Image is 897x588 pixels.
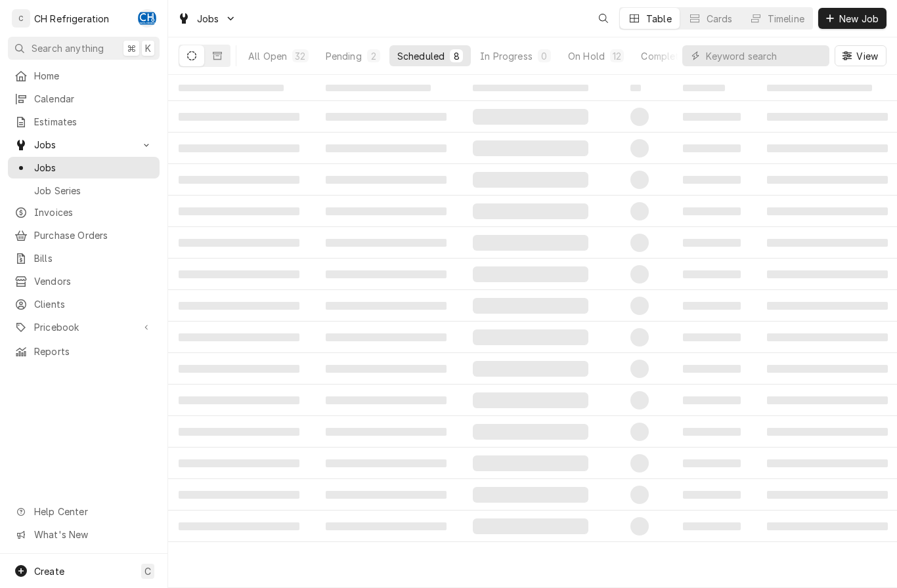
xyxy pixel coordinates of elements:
span: ‌ [326,522,447,530]
span: Jobs [197,12,219,26]
span: ‌ [683,491,741,499]
span: ‌ [767,428,888,436]
span: Clients [34,297,153,311]
span: ‌ [326,270,447,278]
span: K [145,41,151,55]
span: C [144,564,151,578]
span: ‌ [473,109,588,125]
div: Timeline [768,12,804,26]
span: ‌ [179,396,299,404]
a: Job Series [8,180,160,201]
a: Go to Help Center [8,501,160,522]
span: ‌ [767,113,888,121]
span: ‌ [683,522,741,530]
span: ‌ [683,144,741,152]
table: Scheduled Jobs List Loading [168,75,897,588]
span: Home [34,69,153,83]
span: Jobs [34,138,133,152]
span: ‌ [683,302,741,310]
span: ‌ [630,360,649,378]
span: ‌ [630,85,641,91]
span: ‌ [473,424,588,440]
span: ‌ [630,423,649,441]
span: ‌ [179,176,299,184]
div: Scheduled [397,49,445,63]
span: ‌ [473,329,588,345]
div: 8 [452,49,460,63]
span: Jobs [34,161,153,175]
span: Invoices [34,205,153,219]
span: ‌ [179,365,299,373]
span: ‌ [630,486,649,504]
span: ‌ [326,365,447,373]
span: ‌ [683,85,725,91]
a: Clients [8,293,160,315]
span: ‌ [683,333,741,341]
span: ‌ [630,108,649,126]
span: ‌ [473,298,588,314]
span: Job Series [34,184,153,198]
span: ‌ [473,518,588,534]
span: ‌ [179,491,299,499]
span: ‌ [767,144,888,152]
a: Go to Pricebook [8,316,160,338]
span: ‌ [630,139,649,157]
a: Calendar [8,88,160,110]
span: Pricebook [34,320,133,334]
span: ‌ [473,172,588,188]
span: ‌ [683,396,741,404]
span: ‌ [630,202,649,220]
span: ‌ [326,302,447,310]
span: ‌ [767,365,888,373]
span: ‌ [179,333,299,341]
span: What's New [34,528,152,541]
span: ‌ [630,391,649,409]
span: ‌ [473,203,588,219]
span: ‌ [683,239,741,247]
div: On Hold [568,49,605,63]
div: Chris Hiraga's Avatar [138,9,156,28]
a: Purchase Orders [8,224,160,246]
span: ‌ [326,491,447,499]
span: ‌ [326,144,447,152]
a: Go to Jobs [172,8,242,30]
div: Table [646,12,672,26]
span: View [854,49,881,63]
span: ‌ [179,85,284,91]
div: Completed [641,49,690,63]
span: ‌ [179,113,299,121]
a: Go to What's New [8,524,160,545]
span: ‌ [683,207,741,215]
span: ‌ [179,144,299,152]
span: ‌ [767,207,888,215]
span: ‌ [473,392,588,408]
span: Create [34,566,64,577]
span: ‌ [767,396,888,404]
span: ‌ [767,459,888,467]
button: Search anything⌘K [8,37,160,60]
span: ‌ [326,85,431,91]
div: Cards [707,12,733,26]
span: ‌ [767,333,888,341]
span: ‌ [683,270,741,278]
span: ‌ [767,176,888,184]
a: Vendors [8,270,160,292]
div: 2 [370,49,378,63]
span: Estimates [34,115,153,129]
span: ‌ [179,270,299,278]
span: ‌ [767,239,888,247]
button: View [835,45,886,66]
span: ‌ [473,85,588,91]
a: Invoices [8,201,160,223]
span: ‌ [473,455,588,471]
a: Reports [8,341,160,362]
span: ‌ [326,459,447,467]
div: CH [138,9,156,28]
span: ‌ [326,207,447,215]
span: ‌ [326,176,447,184]
input: Keyword search [706,45,823,66]
span: ‌ [473,140,588,156]
span: ‌ [473,235,588,251]
div: CH Refrigeration [34,12,110,26]
span: Vendors [34,274,153,288]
